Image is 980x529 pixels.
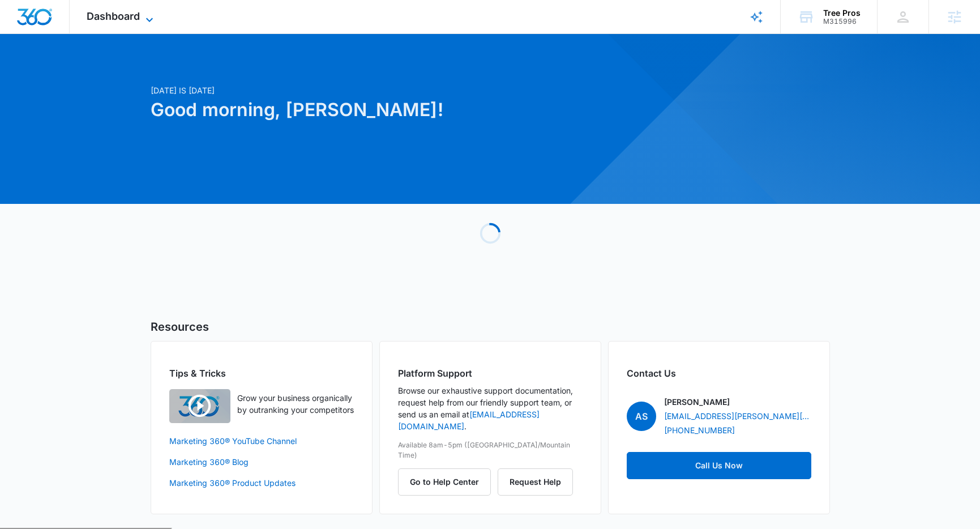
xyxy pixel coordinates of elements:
div: Keywords by Traffic [125,67,191,74]
a: Marketing 360® YouTube Channel [169,435,354,447]
p: Grow your business organically by outranking your competitors [237,392,354,416]
div: v 4.0.25 [32,18,55,27]
h2: Platform Support [398,366,583,380]
img: website_grey.svg [18,29,27,39]
div: account name [823,8,861,18]
div: Domain Overview [43,67,101,74]
p: [PERSON_NAME] [664,396,730,408]
div: account id [823,18,861,25]
p: Browse our exhaustive support documentation, request help from our friendly support team, or send... [398,385,583,432]
a: Call Us Now [627,452,811,479]
span: Dashboard [87,10,140,22]
a: Go to Help Center [398,477,498,487]
h2: Contact Us [627,366,811,380]
button: Request Help [498,468,573,496]
img: tab_keywords_by_traffic_grey.svg [113,66,122,75]
h1: Good morning, [PERSON_NAME]! [151,96,599,123]
img: Quick Overview Video [169,389,230,423]
a: [PHONE_NUMBER] [664,424,735,436]
p: [DATE] is [DATE] [151,84,599,96]
h5: Resources [151,318,830,335]
button: Go to Help Center [398,468,491,496]
a: Marketing 360® Product Updates [169,477,354,489]
img: tab_domain_overview_orange.svg [31,66,40,75]
span: AS [627,402,656,431]
a: Request Help [498,477,573,487]
a: Marketing 360® Blog [169,456,354,468]
img: logo_orange.svg [18,18,27,27]
h2: Tips & Tricks [169,366,354,380]
p: Available 8am-5pm ([GEOGRAPHIC_DATA]/Mountain Time) [398,440,583,460]
a: [EMAIL_ADDRESS][PERSON_NAME][DOMAIN_NAME] [664,410,811,422]
div: Domain: [DOMAIN_NAME] [29,29,125,39]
